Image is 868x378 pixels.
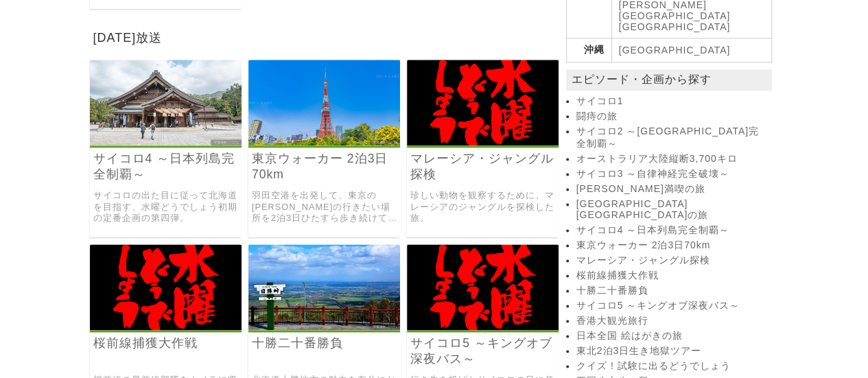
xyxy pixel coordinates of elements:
[90,244,242,330] img: icon-320px.png
[407,60,559,145] img: icon-320px.png
[576,224,769,237] a: サイコロ4 ～日本列島完全制覇～
[248,244,400,330] img: tKyyigC47s1p9Dc.jpg
[410,151,555,182] a: マレーシア・ジャングル探検
[93,151,238,182] a: サイコロ4 ～日本列島完全制覇～
[407,320,559,332] a: 水曜どうでしょう サイコロ5 ～キングオブ深夜バス～
[576,126,769,150] a: サイコロ2 ～[GEOGRAPHIC_DATA]完全制覇～
[576,153,769,165] a: オーストラリア大陸縦断3,700キロ
[90,26,559,49] h2: [DATE]放送
[576,255,769,267] a: マレーシア・ジャングル探検
[90,136,242,147] a: 水曜どうでしょう サイコロ4 ～日本列島完全制覇～
[93,190,238,224] a: サイコロの出た目に従って北海道を目指す、水曜どうでしょう初期の定番企画の第四弾。
[93,335,238,351] a: 桜前線捕獲大作戦
[576,345,769,357] a: 東北2泊3日生き地獄ツアー
[252,335,397,351] a: 十勝二十番勝負
[576,239,769,252] a: 東京ウォーカー 2泊3日70km
[252,190,397,224] a: 羽田空港を出発して、東京の[PERSON_NAME]の行きたい場所を2泊3日ひたすら歩き続けて巡った過酷な企画。
[576,330,769,342] a: 日本全国 絵はがきの旅
[576,360,769,373] a: クイズ！試験に出るどうでしょう
[576,270,769,282] a: 桜前線捕獲大作戦
[248,60,400,145] img: 36iaoShOR6UuB7B.jpg
[619,21,731,32] a: [GEOGRAPHIC_DATA]
[576,300,769,312] a: サイコロ5 ～キングオブ深夜バス～
[619,45,731,56] a: [GEOGRAPHIC_DATA]
[576,198,769,222] a: [GEOGRAPHIC_DATA][GEOGRAPHIC_DATA]の旅
[407,244,559,330] img: icon-320px.png
[566,69,772,91] p: エピソード・企画から探す
[566,38,611,62] th: 沖縄
[90,60,242,145] img: lKfIbXXMVWXOVO2.jpg
[576,168,769,180] a: サイコロ3 ～自律神経完全破壊～
[576,315,769,327] a: 香港大観光旅行
[576,285,769,297] a: 十勝二十番勝負
[252,151,397,182] a: 東京ウォーカー 2泊3日70km
[248,136,400,147] a: 水曜どうでしょう 東京ウォーカー 2泊3日70km
[90,320,242,332] a: 水曜どうでしょう 桜前線捕獲大作戦
[248,320,400,332] a: 水曜どうでしょう 十勝二十番勝負
[576,95,769,108] a: サイコロ1
[407,136,559,147] a: 水曜どうでしょう マレーシア・ジャングル探検
[576,110,769,123] a: 闘痔の旅
[410,335,555,367] a: サイコロ5 ～キングオブ深夜バス～
[410,190,555,224] a: 珍しい動物を観察するために、マレーシアのジャングルを探検した旅。
[576,183,769,196] a: [PERSON_NAME]満喫の旅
